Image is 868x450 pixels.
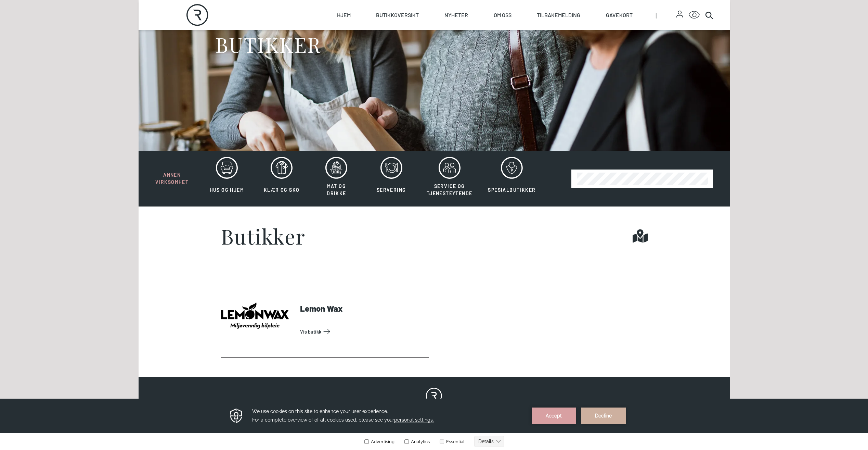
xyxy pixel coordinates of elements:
[364,41,369,45] input: Advertising
[364,40,394,46] label: Advertising
[581,9,626,25] button: Decline
[440,41,444,45] input: Essential
[145,157,199,186] button: Annen virksomhet
[419,157,480,201] button: Service og tjenesteytende
[300,326,426,337] a: Vis Butikk: Lemon Wax
[310,157,363,201] button: Mat og drikke
[327,183,346,196] span: Mat og drikke
[404,41,409,45] input: Analytics
[155,172,189,185] span: Annen virksomhet
[689,10,700,21] button: Open Accessibility Menu
[252,9,523,26] h3: We use cookies on this site to enhance your user experience. For a complete overview of of all co...
[532,9,576,25] button: Accept
[210,187,244,193] span: Hus og hjem
[200,157,254,201] button: Hus og hjem
[427,183,472,196] span: Service og tjenesteytende
[215,32,321,57] h1: BUTIKKER
[478,40,494,46] text: Details
[481,157,543,201] button: Spesialbutikker
[474,37,504,48] button: Details
[377,187,406,193] span: Servering
[365,157,418,201] button: Servering
[438,40,465,46] label: Essential
[264,187,299,193] span: Klær og sko
[255,157,308,201] button: Klær og sko
[229,9,244,25] img: Privacy reminder
[403,40,430,46] label: Analytics
[394,18,434,24] span: personal settings.
[488,187,535,193] span: Spesialbutikker
[221,226,306,246] h1: Butikker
